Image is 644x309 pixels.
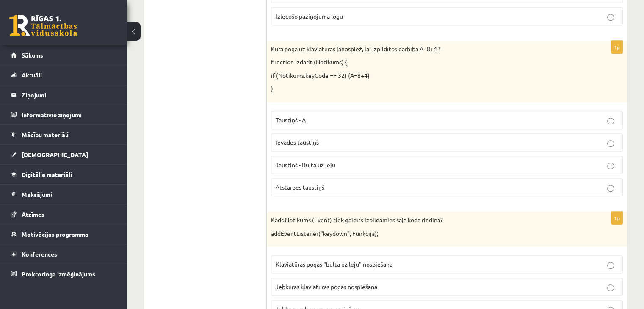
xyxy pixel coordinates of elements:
input: Taustiņš - A [607,118,614,124]
span: Ievades taustiņš [276,138,319,146]
a: Konferences [11,244,116,264]
p: function Izdarit (Notikums) { [271,58,580,66]
a: Aktuāli [11,65,116,85]
span: Digitālie materiāli [22,171,72,178]
a: Proktoringa izmēģinājums [11,264,116,284]
p: Kāds Notikums (Event) tiek gaidīts izpildāmies šajā koda rindiņā? [271,216,580,224]
a: [DEMOGRAPHIC_DATA] [11,145,116,164]
input: Klaviatūras pogas "bulta uz leju" nospiešana [607,262,614,269]
legend: Ziņojumi [22,85,116,105]
span: Mācību materiāli [22,131,69,138]
span: Motivācijas programma [22,230,88,238]
p: 1p [611,211,623,225]
p: if (Notikums.keyCode == 32) {A=8+4} [271,72,580,80]
a: Motivācijas programma [11,224,116,244]
span: Izlecošo paziņojuma logu [276,12,343,20]
input: Atstarpes taustiņš [607,185,614,192]
p: 1p [611,40,623,54]
a: Rīgas 1. Tālmācības vidusskola [9,15,77,36]
input: Ievades taustiņš [607,140,614,147]
span: Taustiņš - Bulta uz leju [276,161,335,168]
span: Atzīmes [22,210,44,218]
a: Informatīvie ziņojumi [11,105,116,124]
legend: Informatīvie ziņojumi [22,105,116,124]
a: Mācību materiāli [11,125,116,144]
span: Sākums [22,51,43,59]
a: Maksājumi [11,185,116,204]
span: Jebkuras klaviatūras pogas nospiešana [276,283,377,290]
input: Jebkuras klaviatūras pogas nospiešana [607,284,614,291]
span: Taustiņš - A [276,116,306,124]
a: Atzīmes [11,204,116,224]
p: } [271,85,580,93]
p: Kura poga uz klaviatūras jānospiež, lai izpildītos darbība A=8+4 ? [271,45,580,53]
a: Ziņojumi [11,85,116,105]
a: Digitālie materiāli [11,165,116,184]
input: Taustiņš - Bulta uz leju [607,163,614,169]
span: Klaviatūras pogas "bulta uz leju" nospiešana [276,260,392,268]
legend: Maksājumi [22,185,116,204]
p: addEventListener("keydown", Funkcija); [271,229,580,238]
span: Aktuāli [22,71,42,79]
a: Sākums [11,45,116,65]
input: Izlecošo paziņojuma logu [607,14,614,21]
span: Proktoringa izmēģinājums [22,270,95,278]
span: Atstarpes taustiņš [276,183,324,191]
span: [DEMOGRAPHIC_DATA] [22,151,88,158]
span: Konferences [22,250,57,258]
